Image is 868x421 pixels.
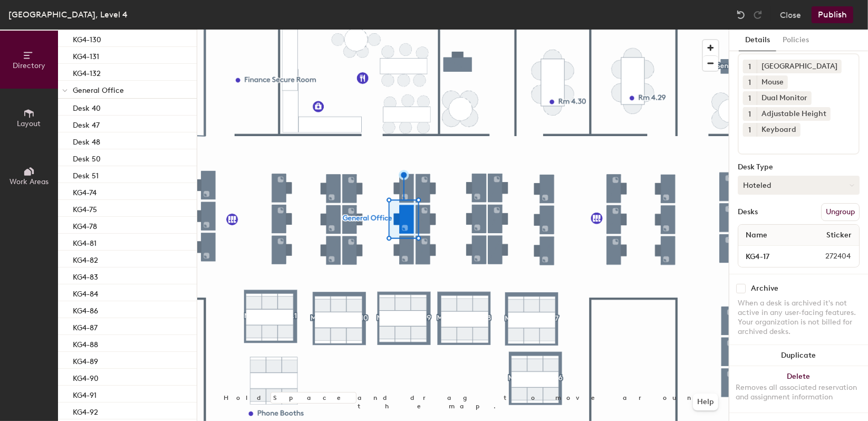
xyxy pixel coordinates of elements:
button: DeleteRemoves all associated reservation and assignment information [729,366,868,413]
div: Mouse [757,75,788,89]
img: Undo [736,9,746,20]
button: 1 [743,60,757,73]
button: 1 [743,91,757,105]
p: Desk 47 [73,118,100,130]
span: Sticker [821,226,857,245]
div: Removes all associated reservation and assignment information [736,383,862,402]
p: KG4-74 [73,185,97,197]
p: KG4-90 [73,371,99,383]
div: Adjustable Height [757,107,831,121]
p: Desk 50 [73,151,101,164]
button: Ungroup [821,203,860,221]
span: 1 [749,109,751,120]
p: KG4-131 [73,49,99,61]
span: Directory [13,61,45,70]
p: KG4-84 [73,286,98,299]
button: 1 [743,123,757,137]
button: Details [739,30,776,51]
span: Name [740,226,773,245]
input: Unnamed desk [740,249,800,264]
div: Keyboard [757,123,801,137]
p: Desk 51 [73,168,99,180]
p: KG4-82 [73,253,98,265]
p: KG4-87 [73,320,98,332]
p: KG4-78 [73,219,97,231]
div: Archive [751,284,778,293]
span: General Office [73,86,124,95]
p: KG4-81 [73,236,97,248]
span: 1 [749,61,751,72]
p: KG4-88 [73,337,98,349]
img: Redo [753,9,763,20]
p: Desk 40 [73,101,101,113]
p: KG4-130 [73,32,101,44]
p: KG4-92 [73,405,98,417]
span: 1 [749,125,751,136]
button: Duplicate [729,345,868,366]
p: KG4-91 [73,388,97,400]
button: Policies [776,30,815,51]
span: 1 [749,77,751,88]
div: Desk Type [738,163,860,171]
div: Desks [738,208,758,216]
button: Help [693,394,718,410]
div: [GEOGRAPHIC_DATA], Level 4 [8,8,128,21]
p: KG4-83 [73,270,98,282]
p: KG4-86 [73,303,98,315]
p: Desk 48 [73,135,100,147]
div: Dual Monitor [757,91,812,105]
span: Work Areas [9,177,49,186]
span: 272404 [800,251,857,262]
button: Hoteled [738,176,860,195]
p: KG4-132 [73,66,101,78]
span: 1 [749,93,751,104]
div: [GEOGRAPHIC_DATA] [757,60,842,73]
p: KG4-75 [73,202,97,214]
span: Layout [17,119,41,128]
button: 1 [743,75,757,89]
button: Publish [812,6,853,23]
div: When a desk is archived it's not active in any user-facing features. Your organization is not bil... [738,299,860,337]
button: 1 [743,107,757,121]
button: Close [780,6,801,23]
p: KG4-89 [73,354,98,366]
